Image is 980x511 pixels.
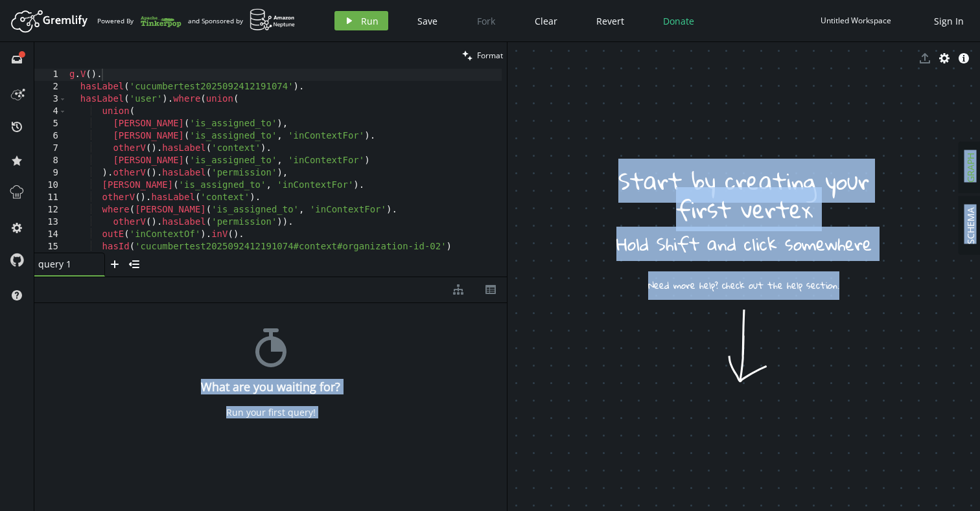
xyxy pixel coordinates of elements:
[467,11,506,30] button: Fork
[525,11,567,30] button: Clear
[477,50,503,61] span: Format
[535,15,557,27] span: Clear
[34,192,67,204] div: 11
[34,130,67,142] div: 6
[34,167,67,179] div: 9
[934,15,964,27] span: Sign In
[34,118,67,130] div: 5
[34,241,67,253] div: 15
[964,153,977,183] span: GRAPH
[458,42,507,69] button: Format
[188,8,296,33] div: and Sponsored by
[34,179,67,192] div: 10
[34,229,67,241] div: 14
[334,11,388,30] button: Run
[596,15,624,27] span: Revert
[250,8,296,31] img: AWS Neptune
[653,11,704,30] button: Donate
[417,15,437,27] span: Save
[34,93,67,106] div: 3
[38,258,90,270] span: query 1
[361,15,379,27] span: Run
[477,15,495,27] span: Fork
[821,16,891,25] div: Untitled Workspace
[927,11,970,30] button: Sign In
[34,204,67,216] div: 12
[34,81,67,93] div: 2
[34,155,67,167] div: 8
[34,106,67,118] div: 4
[964,207,977,244] span: SCHEMA
[663,15,694,27] span: Donate
[587,11,634,30] button: Revert
[201,380,340,394] h4: What are you waiting for?
[34,69,67,81] div: 1
[226,407,316,418] div: Run your first query!
[34,142,67,155] div: 7
[97,10,181,32] div: Powered By
[34,216,67,229] div: 13
[408,11,447,30] button: Save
